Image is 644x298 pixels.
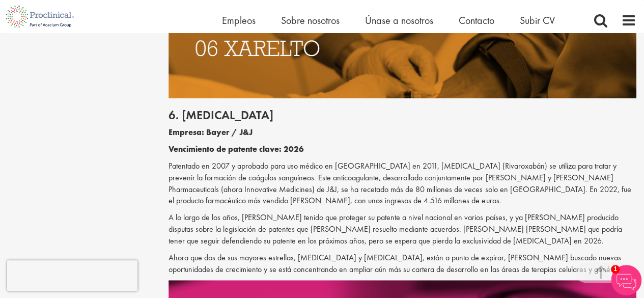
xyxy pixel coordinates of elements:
iframe: reCAPTCHA [7,260,137,291]
a: Únase a nosotros [365,14,433,27]
font: 6. [MEDICAL_DATA] [169,107,273,123]
font: Empresa: Bayer / J&J [169,127,253,138]
font: A lo largo de los años, [PERSON_NAME] tenido que proteger su patente a nivel nacional en varios p... [169,212,622,246]
img: Chatbot [611,265,641,295]
font: Ahora que dos de sus mayores estrellas, [MEDICAL_DATA] y [MEDICAL_DATA], están a punto de expirar... [169,252,626,275]
a: Empleos [222,14,256,27]
font: Patentado en 2007 y aprobado para uso médico en [GEOGRAPHIC_DATA] en 2011, [MEDICAL_DATA] (Rivaro... [169,160,631,206]
a: Sobre nosotros [281,14,340,27]
a: Subir CV [520,14,555,27]
a: Contacto [459,14,494,27]
font: 1 [613,265,617,273]
font: Vencimiento de patente clave: 2026 [169,144,304,154]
